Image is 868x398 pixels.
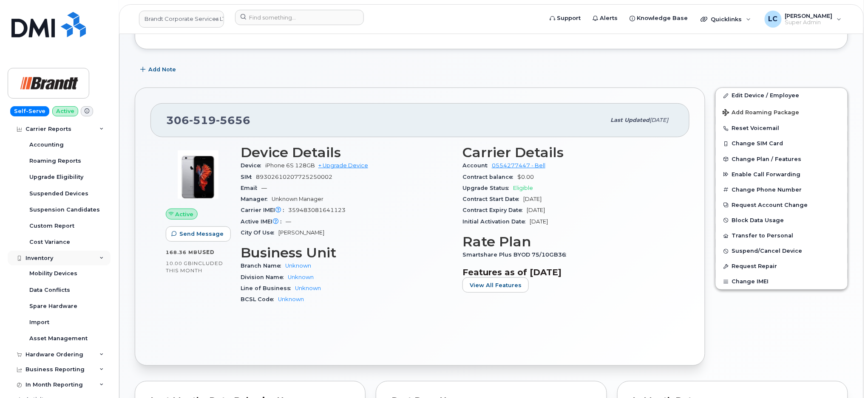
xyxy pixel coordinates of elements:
[716,259,848,274] button: Request Repair
[462,174,517,180] span: Contract balance
[318,162,368,169] a: + Upgrade Device
[265,162,315,169] span: iPhone 6S 128GB
[610,117,650,123] span: Last updated
[288,207,346,213] span: 359483081641123
[530,218,548,225] span: [DATE]
[716,213,848,228] button: Block Data Usage
[285,263,311,269] a: Unknown
[695,11,757,28] div: Quicklinks
[241,263,285,269] span: Branch Name
[288,274,314,280] a: Unknown
[189,114,216,127] span: 519
[711,16,742,23] span: Quicklinks
[769,14,778,24] span: LC
[716,136,848,151] button: Change SIM Card
[241,218,286,225] span: Active IMEI
[198,249,215,255] span: used
[166,260,223,274] span: included this month
[462,251,570,258] span: Smartshare Plus BYOD 75/10GB36
[241,196,272,202] span: Manager
[527,207,545,213] span: [DATE]
[716,121,848,136] button: Reset Voicemail
[295,285,321,291] a: Unknown
[600,14,618,23] span: Alerts
[241,185,261,191] span: Email
[173,149,224,200] img: image20231002-3703462-1e5097k.jpeg
[241,207,288,213] span: Carrier IMEI
[624,10,694,27] a: Knowledge Base
[785,12,833,19] span: [PERSON_NAME]
[785,19,833,26] span: Super Admin
[462,207,527,213] span: Contract Expiry Date
[278,296,304,302] a: Unknown
[492,162,545,169] a: 0554277447 - Bell
[148,65,176,73] span: Add Note
[716,103,848,121] button: Add Roaming Package
[462,185,513,191] span: Upgrade Status
[716,182,848,198] button: Change Phone Number
[513,185,533,191] span: Eligible
[241,145,452,160] h3: Device Details
[716,88,848,103] a: Edit Device / Employee
[166,260,192,266] span: 10.00 GB
[462,267,674,277] h3: Features as of [DATE]
[261,185,267,191] span: —
[462,145,674,160] h3: Carrier Details
[470,281,522,289] span: View All Features
[716,274,848,289] button: Change IMEI
[278,229,324,236] span: [PERSON_NAME]
[272,196,323,202] span: Unknown Manager
[759,11,848,28] div: Logan Cole
[716,243,848,259] button: Suspend/Cancel Device
[241,229,278,236] span: City Of Use
[523,196,542,202] span: [DATE]
[716,198,848,213] button: Request Account Change
[241,296,278,302] span: BCSL Code
[716,167,848,182] button: Enable Call Forwarding
[723,109,800,117] span: Add Roaming Package
[166,114,250,127] span: 306
[241,245,452,260] h3: Business Unit
[557,14,581,23] span: Support
[139,11,224,28] a: Brandt Corporate Services LTD
[256,174,332,180] span: 89302610207725250002
[587,10,624,27] a: Alerts
[241,162,265,169] span: Device
[462,162,492,169] span: Account
[517,174,534,180] span: $0.00
[462,218,530,225] span: Initial Activation Date
[166,249,198,255] span: 168.36 MB
[732,171,801,178] span: Enable Call Forwarding
[241,285,295,291] span: Line of Business
[544,10,587,27] a: Support
[732,248,803,254] span: Suspend/Cancel Device
[166,226,231,242] button: Send Message
[462,234,674,249] h3: Rate Plan
[716,152,848,167] button: Change Plan / Features
[179,230,224,238] span: Send Message
[235,10,364,25] input: Find something...
[176,210,194,218] span: Active
[216,114,250,127] span: 5656
[286,218,291,225] span: —
[135,62,183,77] button: Add Note
[241,174,256,180] span: SIM
[462,277,529,293] button: View All Features
[732,156,802,162] span: Change Plan / Features
[716,228,848,243] button: Transfer to Personal
[241,274,288,280] span: Division Name
[462,196,523,202] span: Contract Start Date
[650,117,669,123] span: [DATE]
[637,14,688,23] span: Knowledge Base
